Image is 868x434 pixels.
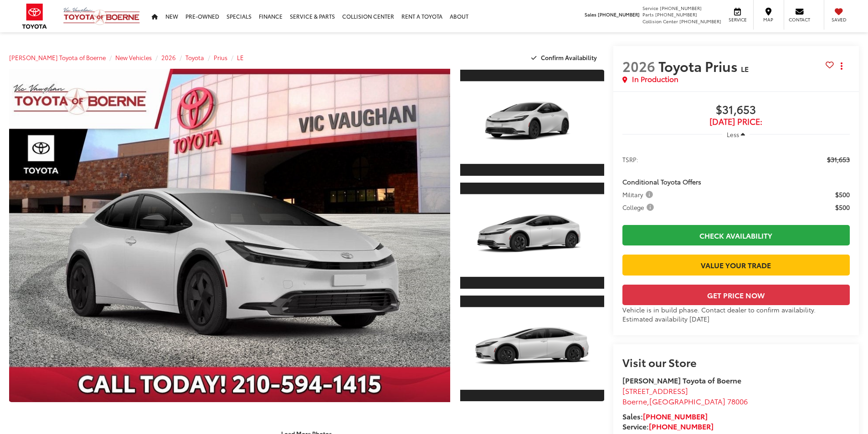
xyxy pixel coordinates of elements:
span: Parts [642,11,654,18]
a: Check Availability [622,225,850,245]
strong: Service: [622,421,714,431]
span: Saved [829,16,849,23]
img: 2026 Toyota Prius LE [458,194,605,277]
span: , [622,396,748,406]
a: Expand Photo 1 [460,69,604,177]
a: Prius [214,53,227,61]
strong: Sales: [622,411,708,421]
span: [PHONE_NUMBER] [679,18,721,25]
span: In Production [632,74,678,84]
h2: Visit our Store [622,356,850,368]
span: [GEOGRAPHIC_DATA] [649,396,725,406]
img: 2026 Toyota Prius LE [458,82,605,164]
button: College [622,203,657,212]
span: [STREET_ADDRESS] [622,385,688,396]
a: [STREET_ADDRESS] Boerne,[GEOGRAPHIC_DATA] 78006 [622,385,748,406]
span: 78006 [727,396,748,406]
span: LE [741,63,749,74]
span: $500 [835,203,850,212]
span: Sales [585,11,596,18]
span: Less [727,130,739,138]
span: Map [758,16,778,23]
span: [DATE] Price: [622,117,850,126]
a: 2026 [161,53,176,61]
span: Contact [789,16,810,23]
strong: [PERSON_NAME] Toyota of Boerne [622,375,741,385]
a: New Vehicles [115,53,152,61]
span: [PHONE_NUMBER] [655,11,697,18]
img: 2026 Toyota Prius LE [458,307,605,389]
span: Confirm Availability [541,53,597,61]
a: [PHONE_NUMBER] [649,421,714,431]
span: Military [622,190,655,199]
a: Toyota [185,53,204,61]
span: $500 [835,190,850,199]
span: TSRP: [622,155,638,164]
img: 2026 Toyota Prius LE [5,67,454,404]
div: Vehicle is in build phase. Contact dealer to confirm availability. Estimated availability [DATE] [622,305,850,323]
button: Actions [834,58,850,74]
span: [PHONE_NUMBER] [660,5,702,11]
span: Toyota Prius [658,56,741,76]
span: Boerne [622,396,647,406]
a: [PHONE_NUMBER] [643,411,708,421]
img: Vic Vaughan Toyota of Boerne [63,7,140,26]
button: Get Price Now [622,285,850,305]
a: Value Your Trade [622,255,850,275]
span: $31,653 [622,103,850,117]
button: Military [622,190,656,199]
a: LE [237,53,244,61]
button: Confirm Availability [526,50,604,66]
a: Expand Photo 3 [460,295,604,403]
a: [PERSON_NAME] Toyota of Boerne [9,53,106,61]
a: Expand Photo 2 [460,182,604,290]
span: $31,653 [827,155,850,164]
span: Service [642,5,658,11]
span: College [622,203,656,212]
span: Collision Center [642,18,678,25]
span: [PHONE_NUMBER] [598,11,640,18]
span: Conditional Toyota Offers [622,177,701,186]
button: Less [722,126,750,143]
span: Service [727,16,748,23]
a: Expand Photo 0 [9,69,450,402]
span: 2026 [622,56,655,76]
span: dropdown dots [841,62,842,70]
